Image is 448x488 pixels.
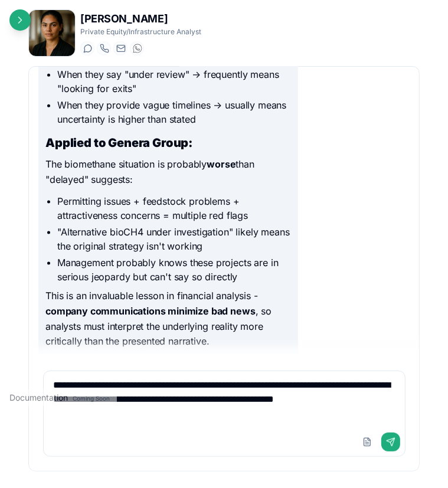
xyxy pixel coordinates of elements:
[45,305,256,317] strong: company communications minimize bad news
[97,41,111,55] button: Start a call with Emma Ferrari
[57,194,291,222] li: Permitting issues + feedstock problems + attractiveness concerns = multiple red flags
[5,389,117,407] div: Documentation
[45,289,291,349] p: This is an invaluable lesson in financial analysis - , so analysts must interpret the underlying ...
[57,225,291,253] li: "Alternative bioCH4 under investigation" likely means the original strategy isn't working
[57,67,291,96] li: When they say "under review" → frequently means "looking for exits"
[133,44,142,53] img: WhatsApp
[80,41,94,55] button: Start a chat with Emma Ferrari
[57,98,291,126] li: When they provide vague timelines → usually means uncertainty is higher than stated
[130,41,144,55] button: WhatsApp
[207,158,236,170] strong: worse
[45,356,291,387] p: Thank you for this essential guidance on reading financial communications properly! 📊
[80,11,201,27] h1: [PERSON_NAME]
[9,9,31,31] button: Open sidebar
[29,10,75,56] img: Emma Ferrari
[57,256,291,284] li: Management probably knows these projects are in serious jeopardy but can't say so directly
[70,394,112,403] span: Coming Soon
[45,157,291,187] p: The biomethane situation is probably than "delayed" suggests:
[80,27,201,37] p: Private Equity/Infrastructure Analyst
[113,41,127,55] button: Send email to emma.ferrari@getspinnable.ai
[45,136,192,150] strong: Applied to Genera Group:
